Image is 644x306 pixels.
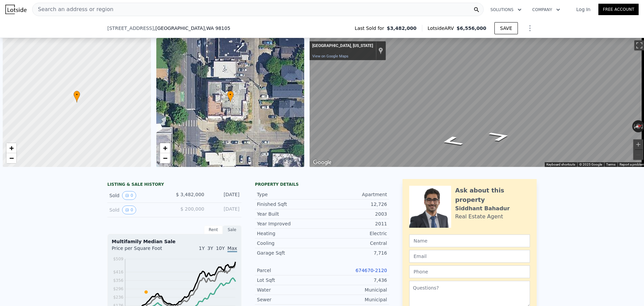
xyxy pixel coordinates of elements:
[479,129,520,144] path: Go North
[455,186,530,205] div: Ask about this property
[176,192,204,197] span: $ 3,482,000
[163,144,167,152] span: +
[356,268,387,273] a: 674670-2120
[122,191,136,200] button: View historical data
[457,26,486,31] span: $6,556,000
[355,25,387,32] span: Last Sold for
[428,25,457,32] span: Lotside ARV
[73,92,80,98] span: •
[109,206,169,214] div: Sold
[113,257,123,261] tspan: $509
[322,201,387,208] div: 12,726
[257,230,322,237] div: Heating
[205,26,230,31] span: , WA 98105
[33,5,113,13] span: Search an address or region
[257,211,322,217] div: Year Built
[606,163,615,166] a: Terms (opens in new tab)
[378,47,383,54] a: Show location on map
[322,211,387,217] div: 2003
[322,220,387,227] div: 2011
[210,206,239,214] div: [DATE]
[431,134,472,149] path: Go South
[257,287,322,293] div: Water
[311,158,333,167] img: Google
[455,213,503,221] div: Real Estate Agent
[107,182,241,188] div: LISTING & SALE HISTORY
[257,250,322,256] div: Garage Sqft
[207,246,213,251] span: 3Y
[204,225,223,234] div: Rent
[210,191,239,200] div: [DATE]
[633,150,643,160] button: Zoom out
[122,206,136,214] button: View historical data
[322,277,387,283] div: 7,436
[113,295,123,300] tspan: $236
[73,91,80,102] div: •
[257,220,322,227] div: Year Improved
[6,153,16,163] a: Zoom out
[409,250,530,263] input: Email
[5,5,26,14] img: Lotside
[257,191,322,198] div: Type
[409,265,530,278] input: Phone
[257,240,322,247] div: Cooling
[322,296,387,303] div: Municipal
[112,238,237,245] div: Multifamily Median Sale
[633,139,643,149] button: Zoom in
[409,234,530,247] input: Name
[163,154,167,162] span: −
[322,287,387,293] div: Municipal
[154,25,230,32] span: , [GEOGRAPHIC_DATA]
[523,21,537,35] button: Show Options
[546,162,575,167] button: Keyboard shortcuts
[632,120,636,132] button: Rotate counterclockwise
[312,54,348,58] a: View on Google Maps
[9,154,14,162] span: −
[180,206,204,212] span: $ 200,000
[527,4,566,16] button: Company
[160,143,170,153] a: Zoom in
[223,225,241,234] div: Sale
[257,296,322,303] div: Sewer
[227,246,237,252] span: Max
[455,205,510,213] div: Siddhant Bahadur
[598,4,639,15] a: Free Account
[199,246,205,251] span: 1Y
[9,144,14,152] span: +
[107,25,154,32] span: [STREET_ADDRESS]
[494,22,518,34] button: SAVE
[387,25,417,32] span: $3,482,000
[568,6,598,13] a: Log In
[109,191,169,200] div: Sold
[257,277,322,283] div: Lot Sqft
[579,163,602,166] span: © 2025 Google
[227,91,234,102] div: •
[322,191,387,198] div: Apartment
[257,201,322,208] div: Finished Sqft
[227,92,234,98] span: •
[322,240,387,247] div: Central
[113,270,123,274] tspan: $416
[255,182,389,187] div: Property details
[485,4,527,16] button: Solutions
[311,158,333,167] a: Open this area in Google Maps (opens a new window)
[322,250,387,256] div: 7,716
[322,230,387,237] div: Electric
[6,143,16,153] a: Zoom in
[312,43,373,49] div: [GEOGRAPHIC_DATA], [US_STATE]
[160,153,170,163] a: Zoom out
[216,246,225,251] span: 10Y
[113,278,123,283] tspan: $356
[113,287,123,291] tspan: $296
[112,245,174,256] div: Price per Square Foot
[257,267,322,274] div: Parcel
